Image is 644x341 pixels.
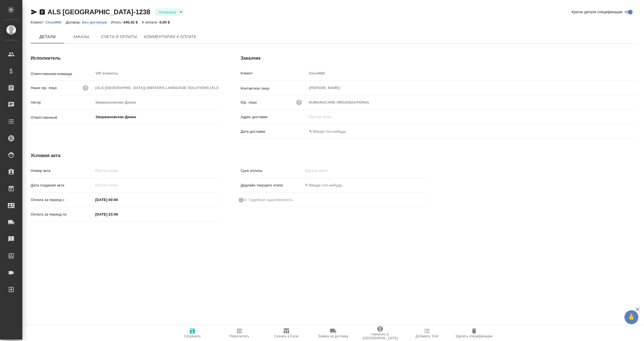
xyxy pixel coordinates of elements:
p: Оплата за период по [31,212,93,217]
p: CloudMD [45,20,66,24]
a: Без договора [82,20,111,24]
p: Срок оплаты [241,168,303,174]
p: Дедлайн текущего этапа [241,183,303,188]
button: Оплачена [157,10,177,15]
p: 445,42 $ [123,20,142,24]
input: ✎ Введи что-нибудь [307,127,356,136]
h4: Исполнитель [31,55,218,62]
button: 🙏 [624,310,638,324]
p: К оплате: [142,20,160,24]
div: Оплачена [155,8,184,16]
input: Пустое поле [303,167,352,175]
input: Пустое поле [93,181,142,189]
span: Комментарии к оплате [144,33,197,40]
button: Скопировать ссылку для ЯМессенджера [31,9,37,15]
span: Счета и оплаты [101,33,137,40]
button: Скопировать ссылку [39,9,46,15]
h4: Условия акта [31,152,428,159]
p: Ответственная команда [31,71,93,77]
h4: Заказчик [241,55,638,62]
input: Пустое поле [93,167,218,175]
a: ALS [GEOGRAPHIC_DATA]-1238 [48,8,150,16]
input: Пустое поле [93,84,218,92]
p: Номер акта [31,168,93,174]
p: Дата создания акта [31,183,93,188]
p: Адрес доставки [241,114,307,120]
span: 🙏 [627,311,636,323]
input: Пустое поле [307,98,638,106]
span: Кратко детали спецификации [572,9,622,15]
p: 0,00 $ [159,20,174,24]
input: Пустое поле [93,98,218,106]
p: Автор [31,100,93,105]
span: Судебная задолженность [249,197,293,203]
input: ✎ Введи что-нибудь [303,181,352,189]
input: Пустое поле [307,69,638,77]
input: Пустое поле [307,113,638,121]
p: Наше юр. лицо [31,85,57,91]
p: Клиент: [31,20,45,24]
p: Контактное лицо [241,86,307,91]
p: Оплата за период с [31,197,93,203]
p: Договор: [66,20,82,24]
p: Без договора [82,20,111,24]
button: Open [215,116,216,118]
p: Юр. лицо [241,100,257,105]
a: CloudMD [45,20,66,24]
p: Клиент [241,71,307,76]
p: Итого: [111,20,123,24]
p: Дата доставки [241,129,307,134]
span: Детали [34,33,61,40]
span: Заказы [68,33,94,40]
p: Ответственный [31,115,93,120]
input: ✎ Введи что-нибудь [93,210,142,218]
input: ✎ Введи что-нибудь [93,196,142,204]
